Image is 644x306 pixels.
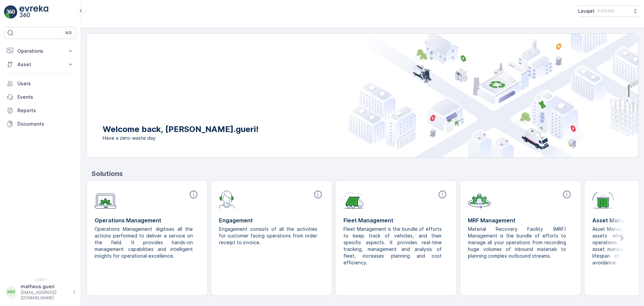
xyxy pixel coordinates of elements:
p: ( +03:00 ) [597,8,614,14]
img: city illustration [348,34,638,158]
button: Lavajet(+03:00) [578,5,639,17]
img: logo [4,5,17,19]
p: Operations Management digitises all the actions performed to deliver a service on the field. It p... [95,226,194,259]
p: Documents [17,121,74,127]
p: Operations [17,48,63,54]
a: Users [4,77,76,90]
p: Solutions [92,169,639,179]
p: Events [17,94,74,100]
img: module-icon [343,190,364,209]
p: Engagement [219,216,324,224]
p: Engagement consists of all the activities for customer facing operations from order receipt to in... [219,226,319,246]
p: Fleet Management is the bundle of efforts to keep track of vehicles, and their specific aspects. ... [343,226,443,266]
button: Operations [4,44,76,58]
p: Lavajet [578,8,595,14]
div: MM [6,287,16,297]
p: [EMAIL_ADDRESS][DOMAIN_NAME] [21,290,69,301]
img: module-icon [95,190,116,209]
button: MMmatheus.gueri[EMAIL_ADDRESS][DOMAIN_NAME] [4,283,76,301]
img: module-icon [468,190,491,209]
a: Documents [4,117,76,131]
p: Material Recovery Facility (MRF) Management is the bundle of efforts to manage all your operation... [468,226,568,259]
p: ⌘B [65,30,72,36]
a: Reports [4,104,76,117]
p: Reports [17,107,74,114]
p: Fleet Management [343,216,448,224]
p: MRF Management [468,216,573,224]
button: Asset [4,58,76,71]
p: Operations Management [95,216,200,224]
img: logo_light-DOdMpM7g.png [19,5,48,19]
p: Asset [17,61,63,68]
p: matheus.gueri [21,283,69,290]
img: module-icon [219,190,235,209]
img: module-icon [592,190,614,209]
a: Events [4,90,76,104]
p: Users [17,80,74,87]
span: Have a zero-waste day [103,135,259,141]
span: v 1.51.1 [4,278,76,282]
p: Welcome back, [PERSON_NAME].gueri! [103,124,259,135]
